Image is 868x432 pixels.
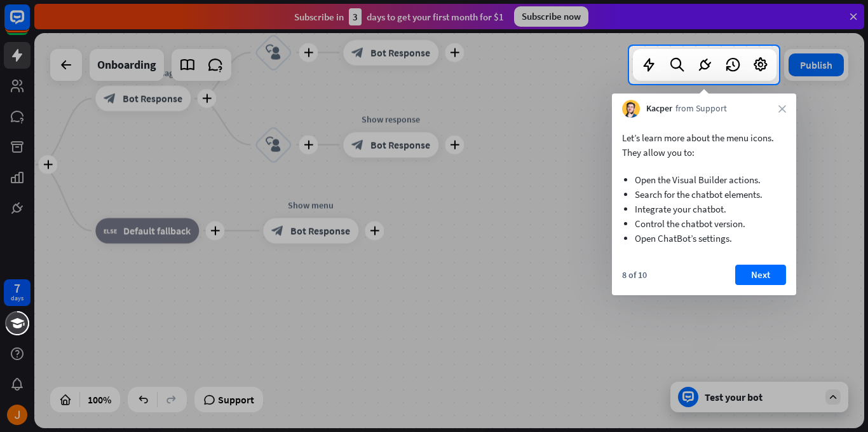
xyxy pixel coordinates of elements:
[635,216,773,231] li: Control the chatbot version.
[635,231,773,246] li: Open ChatBot’s settings.
[10,5,48,43] button: Open LiveChat chat widget
[635,202,773,216] li: Integrate your chatbot.
[622,269,647,281] div: 8 of 10
[635,187,773,202] li: Search for the chatbot elements.
[735,265,786,285] button: Next
[778,105,786,113] i: close
[622,130,786,160] p: Let’s learn more about the menu icons. They allow you to:
[675,102,727,115] span: from Support
[646,102,672,115] span: Kacper
[635,172,773,187] li: Open the Visual Builder actions.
